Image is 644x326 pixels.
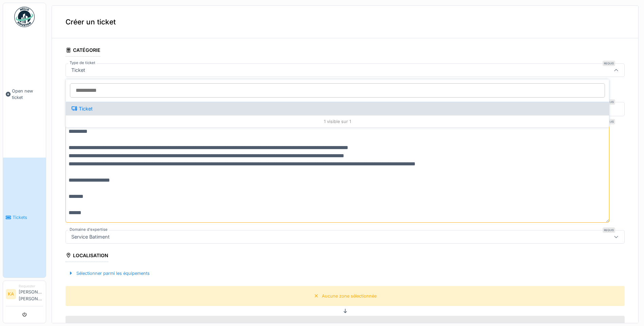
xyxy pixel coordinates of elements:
div: Sélectionner parmi les équipements [66,269,152,278]
span: Tickets [13,214,43,221]
span: Open new ticket [12,88,43,101]
a: KA Requester[PERSON_NAME] [PERSON_NAME] [6,284,43,306]
div: 1 visible sur 1 [66,115,609,127]
div: Aucune zone sélectionnée [322,293,376,299]
div: Localisation [66,250,108,262]
div: Requis [603,227,615,233]
a: Tickets [3,158,46,278]
div: Requester [19,284,43,289]
div: Ticket [71,105,93,113]
li: [PERSON_NAME] [PERSON_NAME] [19,284,43,305]
a: Open new ticket [3,31,46,158]
div: Ticket [69,66,88,74]
div: Catégorie [66,45,100,57]
li: KA [6,289,16,299]
div: Requis [603,61,615,66]
label: Domaine d'expertise [68,227,109,232]
label: Type de ticket [68,60,97,66]
div: Créer un ticket [52,6,638,38]
img: Badge_color-CXgf-gQk.svg [14,7,35,27]
div: Service Batiment [69,233,112,241]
